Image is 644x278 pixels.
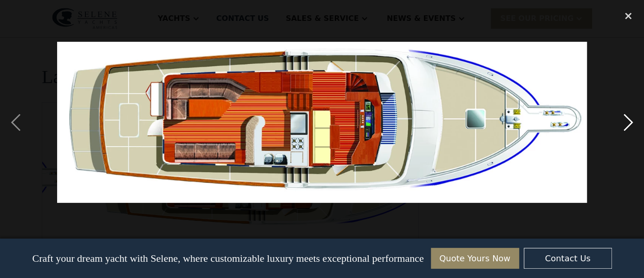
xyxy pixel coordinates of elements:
[612,6,644,26] div: close lightbox
[57,42,587,203] img: 6717e51a568b34f160a4ebca_rendreing3.webp
[612,6,644,239] div: next image
[524,248,612,269] a: Contact Us
[32,252,423,265] p: Craft your dream yacht with Selene, where customizable luxury meets exceptional performance
[431,248,519,269] a: Quote Yours Now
